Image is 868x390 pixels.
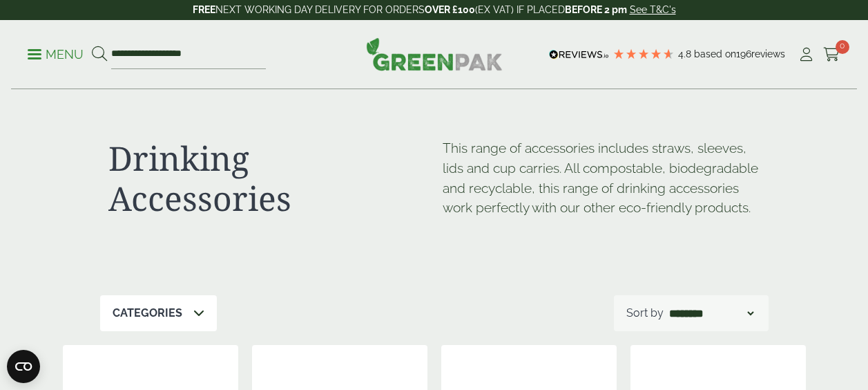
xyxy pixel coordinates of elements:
[613,48,675,60] div: 4.79 Stars
[630,4,676,15] a: See T&C's
[836,40,849,54] span: 0
[366,37,503,71] img: GreenPak Supplies
[565,4,627,15] strong: BEFORE 2 pm
[193,4,215,15] strong: FREE
[626,305,664,322] p: Sort by
[666,305,756,322] select: Shop order
[7,350,40,383] button: Open CMP widget
[736,48,751,59] span: 196
[751,48,785,59] span: reviews
[823,48,840,62] i: Cart
[694,48,736,59] span: Based on
[549,50,609,59] img: REVIEWS.io
[113,305,182,322] p: Categories
[678,48,694,59] span: 4.8
[28,46,84,60] a: Menu
[28,46,84,63] p: Menu
[823,44,840,65] a: 0
[798,48,815,62] i: My Account
[425,4,475,15] strong: OVER £100
[443,138,760,218] p: This range of accessories includes straws, sleeves, lids and cup carries. All compostable, biodeg...
[108,138,426,218] h1: Drinking Accessories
